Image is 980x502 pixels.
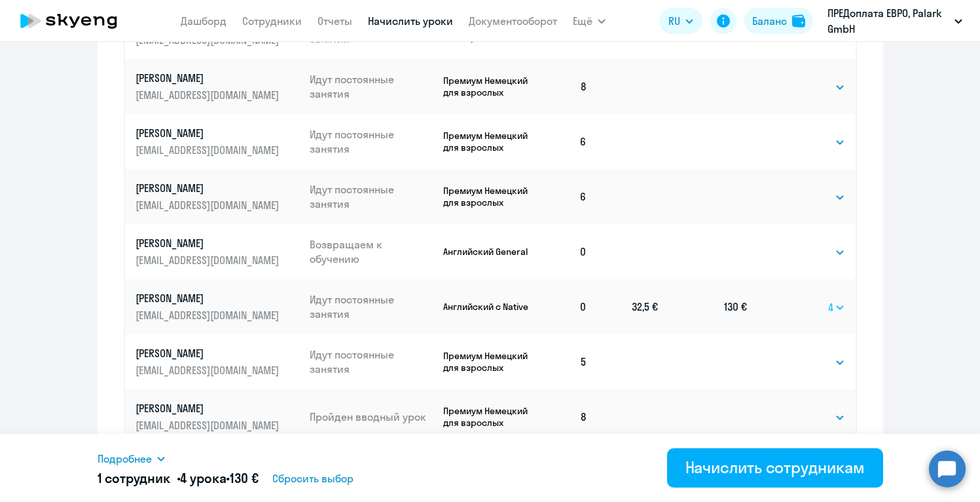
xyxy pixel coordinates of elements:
p: [PERSON_NAME] [136,401,282,415]
td: 32,5 € [598,279,658,334]
td: 130 € [658,279,747,334]
a: Начислить уроки [368,14,453,28]
p: Возвращаем к обучению [310,237,433,266]
a: Документооборот [469,14,557,28]
a: [PERSON_NAME][EMAIL_ADDRESS][DOMAIN_NAME] [136,401,300,433]
p: [PERSON_NAME] [136,126,282,140]
p: Идут постоянные занятия [310,182,433,211]
span: 130 € [230,470,258,486]
a: [PERSON_NAME][EMAIL_ADDRESS][DOMAIN_NAME] [136,181,300,212]
span: RU [668,13,680,29]
a: [PERSON_NAME][EMAIL_ADDRESS][DOMAIN_NAME] [136,126,300,157]
td: 6 [532,169,598,224]
p: Премиум Немецкий для взрослых [443,75,532,98]
p: [PERSON_NAME] [136,236,282,250]
span: 4 урока [180,470,226,486]
span: Ещё [573,13,592,29]
button: Балансbalance [744,8,813,34]
td: 8 [532,389,598,444]
p: Пройден вводный урок [310,410,433,424]
p: [EMAIL_ADDRESS][DOMAIN_NAME] [136,88,282,102]
p: [EMAIL_ADDRESS][DOMAIN_NAME] [136,308,282,322]
p: Идут постоянные занятия [310,127,433,156]
p: [EMAIL_ADDRESS][DOMAIN_NAME] [136,253,282,267]
p: [EMAIL_ADDRESS][DOMAIN_NAME] [136,418,282,433]
h5: 1 сотрудник • • [98,469,259,488]
p: [EMAIL_ADDRESS][DOMAIN_NAME] [136,363,282,377]
a: Сотрудники [242,14,302,28]
td: 5 [532,334,598,389]
td: 0 [532,279,598,334]
p: ПРЕДоплата ЕВРО, Palark GmbH [827,5,949,37]
p: Английский General [443,246,532,258]
p: Английский с Native [443,301,532,313]
td: 6 [532,114,598,169]
a: [PERSON_NAME][EMAIL_ADDRESS][DOMAIN_NAME] [136,236,300,267]
p: Премиум Немецкий для взрослых [443,130,532,153]
img: balance [792,14,805,28]
a: Отчеты [318,14,352,28]
span: Сбросить выбор [272,471,354,486]
p: [EMAIL_ADDRESS][DOMAIN_NAME] [136,198,282,212]
p: Премиум Немецкий для взрослых [443,350,532,374]
p: Премиум Немецкий для взрослых [443,185,532,208]
p: [PERSON_NAME] [136,71,282,85]
button: Начислить сотрудникам [667,448,883,488]
p: [PERSON_NAME] [136,181,282,195]
p: [PERSON_NAME] [136,346,282,360]
button: Ещё [573,8,606,34]
p: Идут постоянные занятия [310,292,433,321]
div: Баланс [752,13,787,29]
button: RU [659,8,702,34]
button: ПРЕДоплата ЕВРО, Palark GmbH [821,5,969,37]
p: [PERSON_NAME] [136,291,282,305]
a: [PERSON_NAME][EMAIL_ADDRESS][DOMAIN_NAME] [136,71,300,102]
span: Подробнее [98,451,152,467]
td: 8 [532,59,598,114]
p: Идут постоянные занятия [310,347,433,376]
div: Начислить сотрудникам [685,457,865,478]
a: Дашборд [181,14,227,28]
p: Идут постоянные занятия [310,72,433,101]
td: 0 [532,224,598,279]
p: [EMAIL_ADDRESS][DOMAIN_NAME] [136,143,282,157]
a: [PERSON_NAME][EMAIL_ADDRESS][DOMAIN_NAME] [136,346,300,377]
p: Премиум Немецкий для взрослых [443,405,532,429]
a: [PERSON_NAME][EMAIL_ADDRESS][DOMAIN_NAME] [136,291,300,322]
